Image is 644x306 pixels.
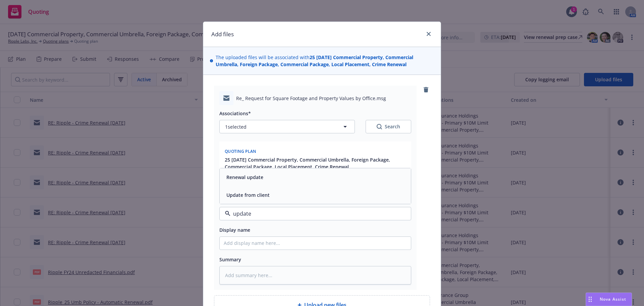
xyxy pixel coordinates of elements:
button: 25 [DATE] Commercial Property, Commercial Umbrella, Foreign Package, Commercial Package, Local Pl... [225,156,407,170]
span: Quoting plan [225,148,256,154]
button: 1selected [219,120,355,133]
button: Renewal update [226,174,263,181]
input: Filter by keyword [230,210,397,218]
div: Drag to move [586,293,594,306]
button: SearchSearch [366,120,411,133]
strong: 25 [DATE] Commercial Property, Commercial Umbrella, Foreign Package, Commercial Package, Local Pl... [216,54,413,68]
a: remove [422,86,430,94]
button: Nova Assist [586,293,632,306]
input: Add display name here... [220,237,411,250]
span: Summary [219,256,241,263]
svg: Search [377,124,382,129]
span: Re_ Request for Square Footage and Property Values by Office.msg [236,95,386,102]
span: Display name [219,227,250,233]
span: The uploaded files will be associated with [216,54,434,68]
a: close [425,30,433,38]
span: Nova Assist [600,296,626,302]
span: 1 selected [225,123,247,130]
h1: Add files [211,30,234,39]
div: Search [377,123,400,130]
span: Associations* [219,110,251,117]
button: Update from client [226,191,270,199]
